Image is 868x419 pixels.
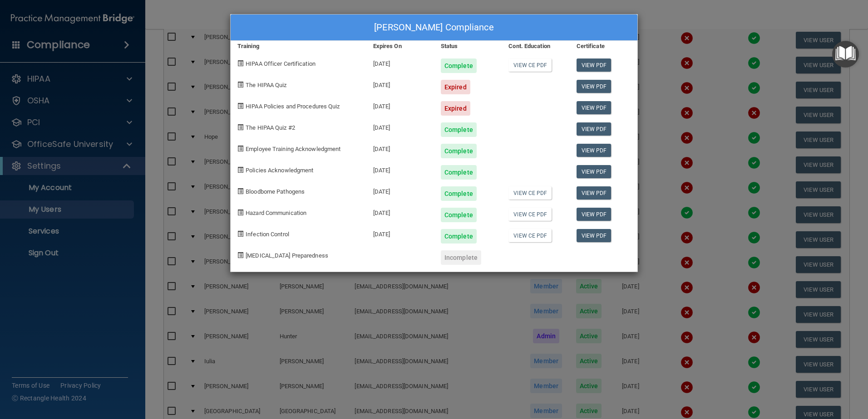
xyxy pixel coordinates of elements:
[366,41,434,52] div: Expires On
[441,229,477,244] div: Complete
[577,229,612,242] a: View PDF
[508,229,552,242] a: View CE PDF
[502,41,569,52] div: Cont. Education
[366,94,434,116] div: [DATE]
[246,103,340,110] span: HIPAA Policies and Procedures Quiz
[832,41,859,68] button: Open Resource Center
[231,41,366,52] div: Training
[570,41,637,52] div: Certificate
[366,180,434,201] div: [DATE]
[441,186,477,201] div: Complete
[577,186,612,200] a: View PDF
[246,124,295,131] span: The HIPAA Quiz #2
[577,165,612,178] a: View PDF
[441,208,477,222] div: Complete
[577,208,612,221] a: View PDF
[577,144,612,157] a: View PDF
[231,15,637,41] div: [PERSON_NAME] Compliance
[246,167,313,174] span: Policies Acknowledgment
[441,58,477,73] div: Complete
[441,122,477,137] div: Complete
[366,222,434,244] div: [DATE]
[366,116,434,137] div: [DATE]
[577,122,612,136] a: View PDF
[441,101,470,116] div: Expired
[434,41,502,52] div: Status
[366,201,434,222] div: [DATE]
[366,137,434,158] div: [DATE]
[441,80,470,94] div: Expired
[246,252,328,259] span: [MEDICAL_DATA] Preparedness
[577,58,612,72] a: View PDF
[366,158,434,180] div: [DATE]
[441,250,481,265] div: Incomplete
[441,165,477,180] div: Complete
[366,52,434,73] div: [DATE]
[711,355,857,391] iframe: Drift Widget Chat Controller
[577,101,612,114] a: View PDF
[508,186,552,200] a: View CE PDF
[246,146,340,152] span: Employee Training Acknowledgment
[441,144,477,158] div: Complete
[246,209,306,216] span: Hazard Communication
[508,58,552,72] a: View CE PDF
[246,82,286,88] span: The HIPAA Quiz
[577,80,612,93] a: View PDF
[246,60,316,67] span: HIPAA Officer Certification
[246,231,289,238] span: Infection Control
[508,208,552,221] a: View CE PDF
[366,73,434,94] div: [DATE]
[246,188,305,195] span: Bloodborne Pathogens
